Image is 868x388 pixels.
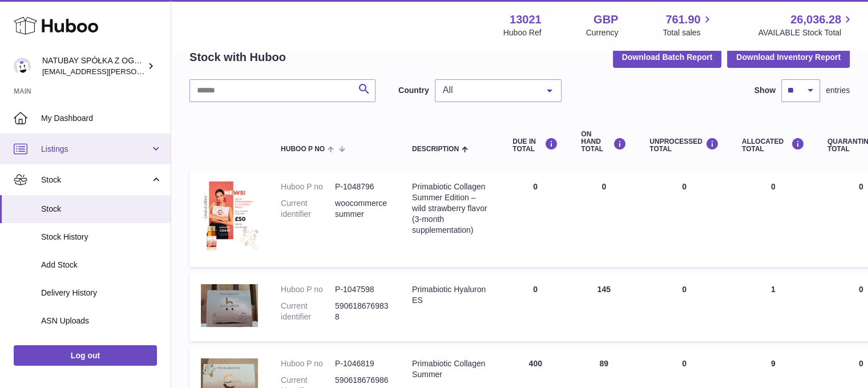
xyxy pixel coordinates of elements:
dt: Current identifier [281,198,335,220]
td: 0 [638,170,730,267]
td: 0 [730,170,816,267]
a: Log out [14,345,157,366]
div: Huboo Ref [503,27,542,38]
span: entries [826,85,850,96]
td: 0 [501,273,570,341]
dd: woocommercesummer [335,198,389,220]
span: Description [412,145,459,153]
label: Show [754,85,776,96]
button: Download Inventory Report [727,47,850,67]
span: ASN Uploads [41,316,162,326]
img: product image [201,284,258,327]
span: Stock History [41,232,162,242]
dd: P-1048796 [335,181,389,192]
span: 761.90 [665,12,700,27]
td: 145 [570,273,638,341]
span: Listings [41,144,150,155]
div: Primabiotic Hyaluron ES [412,284,490,306]
dd: P-1046819 [335,358,389,369]
div: ON HAND Total [581,131,627,153]
div: ALLOCATED Total [742,138,805,153]
a: 761.90 Total sales [663,12,713,38]
span: [EMAIL_ADDRESS][PERSON_NAME][DOMAIN_NAME] [42,67,229,76]
dt: Huboo P no [281,284,335,295]
strong: GBP [594,12,618,27]
td: 0 [570,170,638,267]
div: DUE IN TOTAL [512,138,558,153]
span: 0 [859,182,863,191]
div: Currency [586,27,619,38]
span: Stock [41,175,150,185]
div: Primabiotic Collagen Summer [412,358,490,380]
div: Primabiotic Collagen Summer Edition – wild strawberry flavor (3-month supplementation) [412,181,490,235]
dd: 5906186769838 [335,301,389,322]
span: Total sales [663,27,713,38]
td: 0 [501,170,570,267]
span: All [440,84,538,96]
a: 26,036.28 AVAILABLE Stock Total [758,12,854,38]
span: 0 [859,285,863,294]
dd: P-1047598 [335,284,389,295]
span: Add Stock [41,260,162,270]
span: Stock [41,204,162,215]
dt: Current identifier [281,301,335,322]
button: Download Batch Report [613,47,722,67]
span: 26,036.28 [790,12,841,27]
span: Huboo P no [281,145,325,153]
span: 0 [859,359,863,368]
strong: 13021 [510,12,542,27]
td: 1 [730,273,816,341]
span: AVAILABLE Stock Total [758,27,854,38]
span: My Dashboard [41,113,162,124]
span: Delivery History [41,288,162,298]
td: 0 [638,273,730,341]
div: UNPROCESSED Total [649,138,719,153]
div: NATUBAY SPÓŁKA Z OGRANICZONĄ ODPOWIEDZIALNOŚCIĄ [42,55,145,77]
h2: Stock with Huboo [189,50,286,65]
img: kacper.antkowski@natubay.pl [14,58,31,75]
img: product image [201,181,258,253]
dt: Huboo P no [281,358,335,369]
label: Country [398,85,429,96]
dt: Huboo P no [281,181,335,192]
